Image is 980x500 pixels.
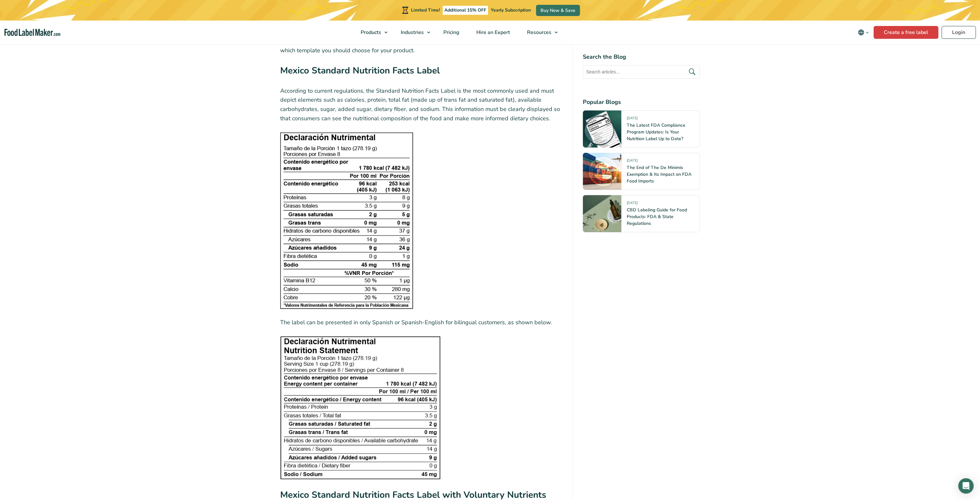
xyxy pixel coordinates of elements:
[4,29,60,36] a: Food Label Maker homepage
[583,53,700,61] h4: Search the Blog
[411,7,440,13] span: Limited Time!
[280,86,562,123] p: According to current regulations, the Standard Nutrition Facts Label is the most commonly used an...
[536,5,580,16] a: Buy Now & Save
[435,21,466,44] a: Pricing
[392,21,433,44] a: Industries
[627,200,638,208] span: [DATE]
[399,29,424,36] span: Industries
[627,207,687,226] a: CBD Labeling Guide for Food Products: FDA & State Regulations
[583,65,700,79] input: Search articles...
[491,7,531,13] span: Yearly Subscription
[942,26,976,39] a: Login
[474,29,511,36] span: Hire an Expert
[443,6,488,15] span: Additional 15% OFF
[627,116,638,123] span: [DATE]
[359,29,382,36] span: Products
[627,122,685,142] a: The Latest FDA Compliance Program Updates: Is Your Nutrition Label Up to Date?
[583,98,700,106] h4: Popular Blogs
[519,21,561,44] a: Resources
[441,29,460,36] span: Pricing
[874,26,938,39] a: Create a free label
[627,165,691,184] a: The End of The De Minimis Exemption & Its Impact on FDA Food Imports
[853,26,874,39] button: Change language
[958,478,974,494] div: Open Intercom Messenger
[525,29,552,36] span: Resources
[468,21,517,44] a: Hire an Expert
[280,318,562,327] p: The label can be presented in only Spanish or Spanish-English for bilingual customers, as shown b...
[352,21,391,44] a: Products
[280,64,440,77] strong: Mexico Standard Nutrition Facts Label
[627,158,638,165] span: [DATE]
